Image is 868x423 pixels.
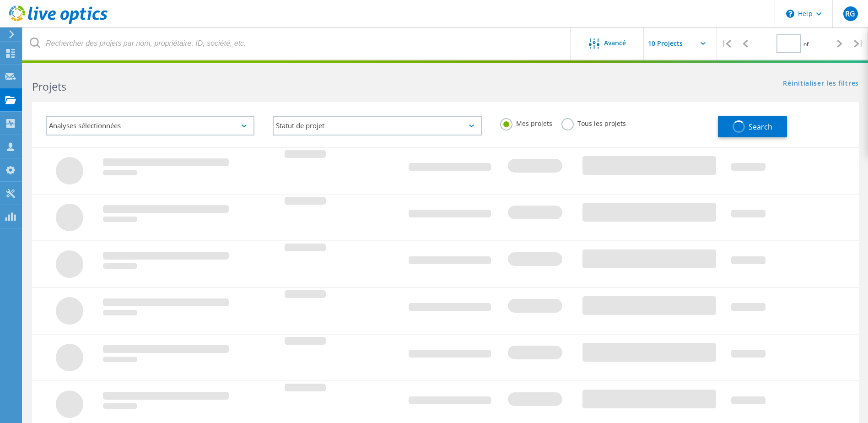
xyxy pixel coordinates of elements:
[500,118,552,127] label: Mes projets
[803,40,809,48] span: of
[9,19,108,26] a: Live Optics Dashboard
[845,10,855,17] span: RG
[46,116,254,136] div: Analyses sélectionnées
[749,122,772,132] span: Search
[717,27,736,60] div: |
[273,116,481,136] div: Statut de projet
[23,27,571,60] input: Rechercher des projets par nom, propriétaire, ID, société, etc.
[849,27,868,60] div: |
[786,10,794,18] svg: \n
[604,40,626,46] span: Avancé
[561,118,626,127] label: Tous les projets
[718,116,787,137] button: Search
[783,80,859,88] a: Réinitialiser les filtres
[32,79,66,94] b: Projets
